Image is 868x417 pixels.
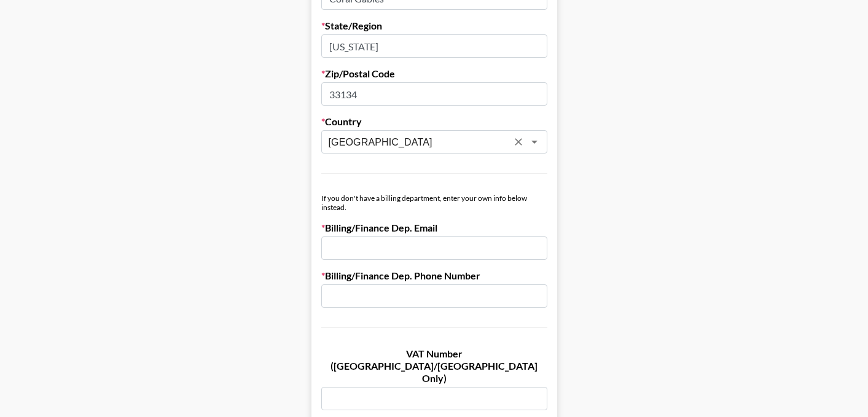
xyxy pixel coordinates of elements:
label: VAT Number ([GEOGRAPHIC_DATA]/[GEOGRAPHIC_DATA] Only) [321,348,547,384]
div: If you don't have a billing department, enter your own info below instead. [321,193,547,212]
button: Open [526,133,543,150]
label: State/Region [321,20,547,32]
label: Country [321,115,547,128]
label: Billing/Finance Dep. Phone Number [321,270,547,282]
label: Billing/Finance Dep. Email [321,222,547,234]
button: Clear [510,133,527,150]
label: Zip/Postal Code [321,68,547,80]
